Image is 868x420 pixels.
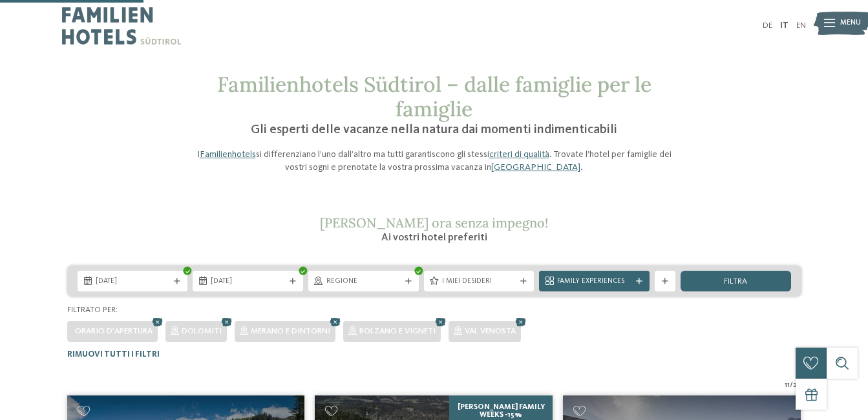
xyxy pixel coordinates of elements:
span: 27 [793,381,801,391]
span: Menu [840,18,861,28]
a: IT [780,21,789,30]
span: Dolomiti [182,327,222,335]
span: Regione [326,277,401,287]
span: [DATE] [96,277,170,287]
span: Gli esperti delle vacanze nella natura dai momenti indimenticabili [251,123,617,136]
span: Ai vostri hotel preferiti [381,233,487,243]
span: [PERSON_NAME] ora senza impegno! [320,215,548,231]
span: Bolzano e vigneti [359,327,436,335]
span: Val Venosta [465,327,516,335]
a: DE [763,21,772,30]
span: I miei desideri [442,277,516,287]
span: / [790,381,793,391]
span: Familienhotels Südtirol – dalle famiglie per le famiglie [217,71,651,122]
span: Rimuovi tutti i filtri [67,350,160,359]
span: filtra [724,278,747,286]
span: Orario d'apertura [75,327,153,335]
span: [DATE] [211,277,285,287]
span: Filtrato per: [67,306,118,314]
span: Merano e dintorni [251,327,330,335]
a: criteri di qualità [489,150,549,159]
a: [GEOGRAPHIC_DATA] [491,163,580,172]
a: EN [796,21,806,30]
a: Familienhotels [200,150,256,159]
span: 11 [785,381,790,391]
span: Family Experiences [557,277,631,287]
p: I si differenziano l’uno dall’altro ma tutti garantiscono gli stessi . Trovate l’hotel per famigl... [189,148,680,174]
